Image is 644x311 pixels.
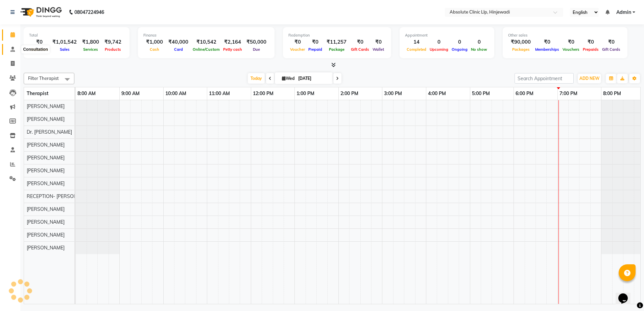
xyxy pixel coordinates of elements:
span: Vouchers [561,47,581,52]
a: 8:00 PM [601,89,623,98]
span: No show [469,47,489,52]
a: 2:00 PM [339,89,360,98]
div: 14 [405,38,428,46]
b: 08047224946 [74,3,104,22]
span: Memberships [533,47,561,52]
span: ADD NEW [579,76,599,81]
span: [PERSON_NAME] [27,116,65,122]
div: Appointment [405,32,489,38]
input: 2025-09-03 [296,73,330,84]
span: Voucher [288,47,307,52]
span: Sales [58,47,71,52]
span: Dr. [PERSON_NAME] [27,129,72,135]
div: ₹40,000 [166,38,191,46]
span: Admin [616,9,631,16]
span: Gift Cards [600,47,622,52]
div: 0 [450,38,469,46]
div: ₹90,000 [508,38,533,46]
a: 4:00 PM [426,89,448,98]
span: Petty cash [221,47,244,52]
div: Total [29,32,124,38]
span: Wed [280,76,296,81]
span: [PERSON_NAME] [27,103,65,109]
div: ₹1,800 [79,38,102,46]
div: ₹0 [561,38,581,46]
span: [PERSON_NAME] [27,155,65,161]
span: Ongoing [450,47,469,52]
a: 11:00 AM [207,89,232,98]
div: ₹2,164 [221,38,244,46]
button: ADD NEW [578,74,601,83]
input: Search Appointment [515,73,574,84]
div: Consultation [21,45,49,53]
span: Package [327,47,346,52]
span: [PERSON_NAME] [27,142,65,148]
div: ₹0 [371,38,386,46]
span: [PERSON_NAME] [27,232,65,238]
span: Today [248,73,265,84]
a: 6:00 PM [514,89,535,98]
div: Redemption [288,32,386,38]
a: 5:00 PM [470,89,492,98]
div: ₹0 [307,38,324,46]
div: ₹0 [29,38,50,46]
span: Therapist [27,90,48,96]
span: [PERSON_NAME] [27,219,65,225]
span: Card [172,47,185,52]
iframe: chat widget [616,284,637,304]
span: [PERSON_NAME] [27,168,65,174]
span: [PERSON_NAME] [27,180,65,186]
span: Completed [405,47,428,52]
span: Cash [148,47,161,52]
a: 9:00 AM [120,89,141,98]
a: 3:00 PM [382,89,404,98]
div: ₹0 [600,38,622,46]
img: logo [17,3,64,22]
a: 10:00 AM [164,89,188,98]
span: Online/Custom [191,47,221,52]
span: Prepaid [307,47,324,52]
span: Gift Cards [349,47,371,52]
a: 1:00 PM [295,89,316,98]
div: ₹11,257 [324,38,349,46]
div: ₹50,000 [244,38,269,46]
span: Upcoming [428,47,450,52]
a: 7:00 PM [558,89,579,98]
div: ₹0 [349,38,371,46]
span: [PERSON_NAME] [27,206,65,212]
span: Filter Therapist [28,75,59,81]
div: ₹0 [581,38,600,46]
div: Finance [143,32,269,38]
div: 0 [469,38,489,46]
span: Products [103,47,123,52]
div: ₹1,01,542 [50,38,79,46]
div: ₹0 [288,38,307,46]
div: ₹1,000 [143,38,166,46]
div: ₹9,742 [102,38,124,46]
a: 12:00 PM [251,89,275,98]
div: Other sales [508,32,622,38]
span: [PERSON_NAME] [27,245,65,251]
span: Packages [510,47,531,52]
div: ₹10,542 [191,38,221,46]
div: ₹0 [533,38,561,46]
div: 0 [428,38,450,46]
span: Wallet [371,47,386,52]
span: RECEPTION- [PERSON_NAME] [27,193,94,199]
span: Prepaids [581,47,600,52]
span: Services [81,47,100,52]
span: Due [251,47,262,52]
a: 8:00 AM [76,89,97,98]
